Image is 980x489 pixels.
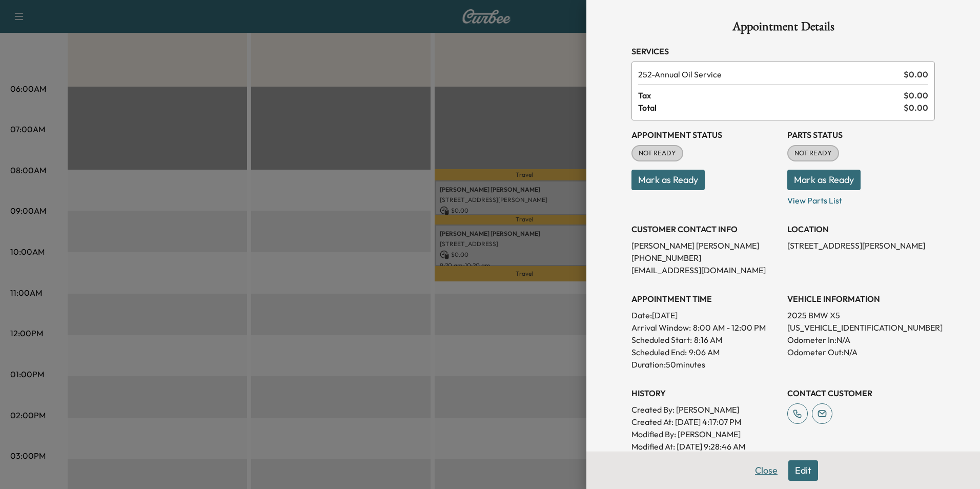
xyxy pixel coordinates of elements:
h3: Services [631,45,935,57]
p: Scheduled End: [631,346,687,358]
p: [US_VEHICLE_IDENTIFICATION_NUMBER] [787,321,935,334]
p: Odometer In: N/A [787,334,935,346]
h3: CONTACT CUSTOMER [787,387,935,399]
span: $ 0.00 [904,101,928,114]
span: NOT READY [632,148,682,158]
h3: Parts Status [787,129,935,141]
h3: VEHICLE INFORMATION [787,293,935,305]
h3: APPOINTMENT TIME [631,293,779,305]
p: Arrival Window: [631,321,779,334]
p: Created At : [DATE] 4:17:07 PM [631,416,779,428]
p: Duration: 50 minutes [631,358,779,371]
p: View Parts List [787,190,935,207]
p: [PHONE_NUMBER] [631,252,779,264]
p: Odometer Out: N/A [787,346,935,358]
p: Created By : [PERSON_NAME] [631,403,779,416]
h1: Appointment Details [631,21,935,37]
button: Mark as Ready [631,170,705,190]
p: [EMAIL_ADDRESS][DOMAIN_NAME] [631,264,779,276]
h3: Appointment Status [631,129,779,141]
p: [STREET_ADDRESS][PERSON_NAME] [787,239,935,252]
h3: CUSTOMER CONTACT INFO [631,223,779,235]
span: Total [638,101,904,114]
h3: LOCATION [787,223,935,235]
button: Edit [788,460,818,481]
span: Annual Oil Service [638,68,900,80]
p: Modified At : [DATE] 9:28:46 AM [631,440,779,453]
p: 9:06 AM [689,346,720,358]
p: Date: [DATE] [631,309,779,321]
p: [PERSON_NAME] [PERSON_NAME] [631,239,779,252]
h3: History [631,387,779,399]
span: $ 0.00 [904,68,928,80]
p: Scheduled Start: [631,334,692,346]
span: NOT READY [788,148,838,158]
span: 8:00 AM - 12:00 PM [693,321,766,334]
button: Mark as Ready [787,170,861,190]
span: Tax [638,89,904,101]
button: Close [748,460,784,481]
span: $ 0.00 [904,89,928,101]
p: Modified By : [PERSON_NAME] [631,428,779,440]
p: 2025 BMW X5 [787,309,935,321]
p: 8:16 AM [694,334,722,346]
